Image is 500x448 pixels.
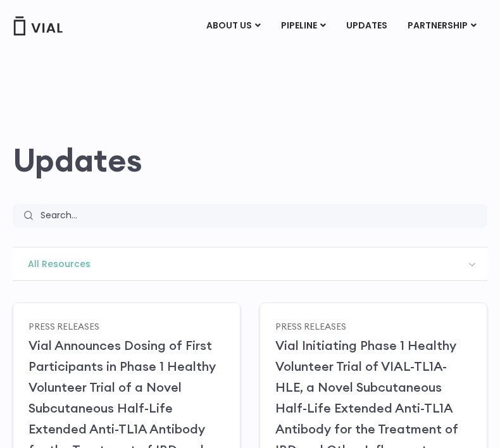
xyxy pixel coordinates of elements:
h2: Updates [13,142,487,178]
a: ABOUT USMenu Toggle [196,15,270,37]
a: Press Releases [28,320,99,332]
span: All Resources [13,247,487,280]
a: Press Releases [275,320,346,332]
a: PIPELINEMenu Toggle [271,15,335,37]
img: Vial Logo [13,16,63,35]
input: Search... [32,204,487,228]
a: UPDATES [336,15,397,37]
a: PARTNERSHIPMenu Toggle [397,15,487,37]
